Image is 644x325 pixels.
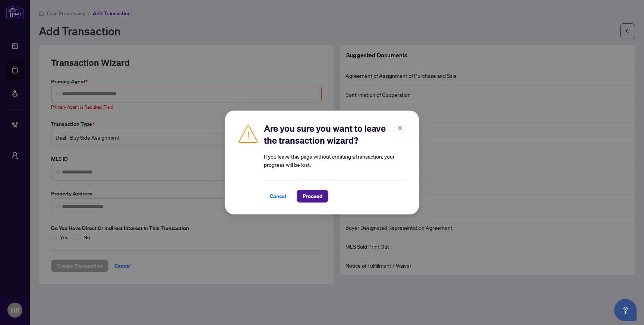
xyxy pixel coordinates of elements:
button: Open asap [614,299,637,321]
span: Cancel [270,190,286,202]
button: Proceed [297,190,328,203]
span: close [398,125,403,131]
h2: Are you sure you want to leave the transaction wizard? [264,122,407,146]
button: Cancel [264,190,292,203]
span: Proceed [303,190,322,202]
article: If you leave this page without creating a transaction, your progress will be lost. [264,152,407,169]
